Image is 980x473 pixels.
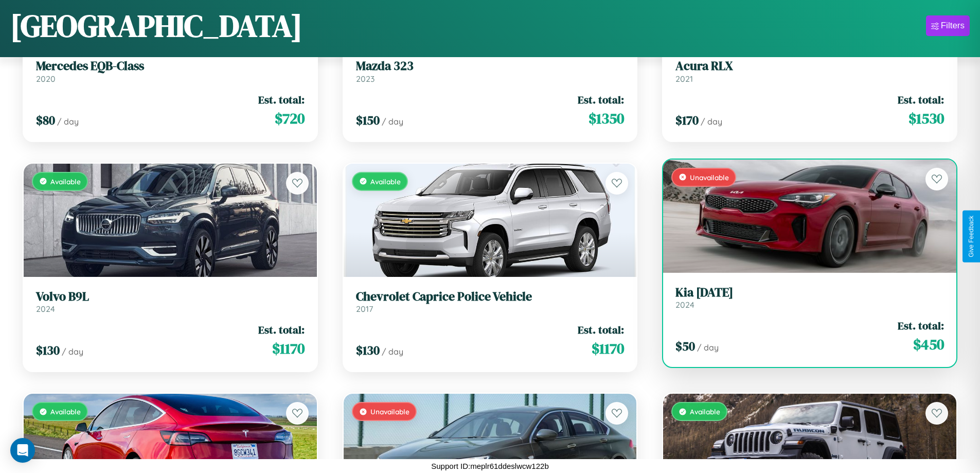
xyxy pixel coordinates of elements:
span: / day [57,116,79,127]
span: $ 130 [356,342,380,359]
span: $ 1170 [592,338,624,359]
a: Mazda 3232023 [356,59,625,84]
div: Filters [941,21,965,31]
button: Filters [926,15,970,36]
p: Support ID: meplr61ddeslwcw122b [431,459,548,473]
span: Est. total: [258,322,305,337]
span: $ 130 [36,342,60,359]
span: Unavailable [690,173,729,182]
span: $ 80 [36,112,55,129]
span: $ 50 [675,338,695,355]
span: 2020 [36,74,56,84]
span: Available [370,177,401,186]
span: Est. total: [898,92,944,107]
h3: Volvo B9L [36,289,305,304]
span: $ 1530 [908,108,944,129]
span: $ 720 [275,108,305,129]
span: / day [62,346,83,357]
h3: Acura RLX [675,59,944,74]
span: $ 450 [913,334,944,355]
span: Available [50,407,81,416]
span: 2024 [36,304,55,314]
span: 2024 [675,300,694,310]
a: Mercedes EQB-Class2020 [36,59,305,84]
a: Chevrolet Caprice Police Vehicle2017 [356,289,625,314]
span: / day [382,346,403,357]
span: 2021 [675,74,693,84]
span: Available [690,407,720,416]
h3: Mazda 323 [356,59,625,74]
a: Volvo B9L2024 [36,289,305,314]
span: 2023 [356,74,375,84]
span: Available [50,177,81,186]
div: Open Intercom Messenger [10,438,35,463]
a: Acura RLX2021 [675,59,944,84]
span: Unavailable [370,407,409,416]
span: Est. total: [578,92,624,107]
span: $ 1350 [589,108,624,129]
h1: [GEOGRAPHIC_DATA] [10,5,302,47]
h3: Mercedes EQB-Class [36,59,305,74]
div: Give Feedback [968,216,975,257]
span: $ 170 [675,112,699,129]
span: Est. total: [898,318,944,333]
span: $ 150 [356,112,380,129]
span: / day [701,116,722,127]
h3: Chevrolet Caprice Police Vehicle [356,289,625,304]
span: 2017 [356,304,373,314]
span: / day [382,116,403,127]
h3: Kia [DATE] [675,285,944,300]
a: Kia [DATE]2024 [675,285,944,310]
span: / day [697,342,719,353]
span: $ 1170 [272,338,305,359]
span: Est. total: [258,92,305,107]
span: Est. total: [578,322,624,337]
